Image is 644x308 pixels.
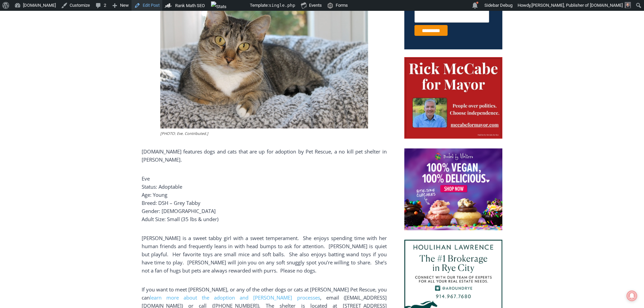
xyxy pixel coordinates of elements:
[163,66,328,84] a: Intern @ [DOMAIN_NAME]
[150,294,320,301] a: learn more about the adoption and [PERSON_NAME] processes
[142,174,387,223] p: Eve Status: Adoptable Age: Young Breed: DSH – Grey Tabby Gender: [DEMOGRAPHIC_DATA] Adult Size: S...
[531,3,623,8] span: [PERSON_NAME], Publisher of [DOMAIN_NAME]
[269,3,295,8] span: single.php
[404,57,502,139] img: McCabe for Mayor
[175,3,205,8] span: Rank Math SEO
[404,148,502,230] img: Baked by Melissa
[142,286,387,301] span: If you want to meet [PERSON_NAME], or any of the other dogs or cats at [PERSON_NAME] Pet Rescue, ...
[142,234,387,275] p: [PERSON_NAME] is a sweet tabby girl with a sweet temperament. She enjoys spending time with her h...
[171,0,319,66] div: "[PERSON_NAME] and I covered the [DATE] Parade, which was a really eye opening experience as I ha...
[177,67,313,82] span: Intern @ [DOMAIN_NAME]
[142,148,387,163] span: [DOMAIN_NAME] features dogs and cats that are up for adoption by Pet Rescue, a no kill pet shelte...
[160,131,368,137] figcaption: [PHOTO: Eve. Contributed.]
[211,1,249,9] img: Views over 48 hours. Click for more Jetpack Stats.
